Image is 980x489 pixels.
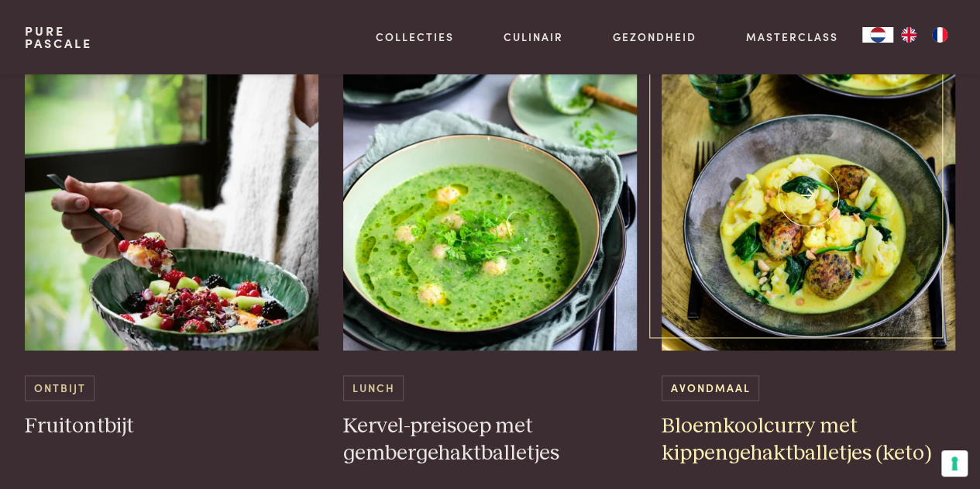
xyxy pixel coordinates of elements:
[25,40,318,350] img: Fruitontbijt
[662,375,759,401] span: Avondmaal
[862,27,955,43] aside: Language selected: Nederlands
[941,450,968,477] button: Uw voorkeuren voor toestemming voor trackingtechnologieën
[662,40,955,467] a: Bloemkoolcurry met kippengehaktballetjes (keto) Avondmaal Bloemkoolcurry met kippengehaktballetje...
[343,375,404,401] span: Lunch
[893,27,924,43] a: EN
[924,27,955,43] a: FR
[343,413,637,467] h3: Kervel-preisoep met gembergehaktballetjes
[745,29,837,45] a: Masterclass
[504,29,563,45] a: Culinair
[25,25,92,50] a: PurePascale
[25,413,318,440] h3: Fruitontbijt
[376,29,454,45] a: Collecties
[662,413,955,467] h3: Bloemkoolcurry met kippengehaktballetjes (keto)
[613,29,696,45] a: Gezondheid
[862,27,893,43] div: Language
[893,27,955,43] ul: Language list
[662,40,955,350] img: Bloemkoolcurry met kippengehaktballetjes (keto)
[862,27,893,43] a: NL
[343,40,637,467] a: Kervel-preisoep met gembergehaktballetjes Lunch Kervel-preisoep met gembergehaktballetjes
[25,40,318,440] a: Fruitontbijt Ontbijt Fruitontbijt
[343,40,637,350] img: Kervel-preisoep met gembergehaktballetjes
[25,375,95,401] span: Ontbijt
